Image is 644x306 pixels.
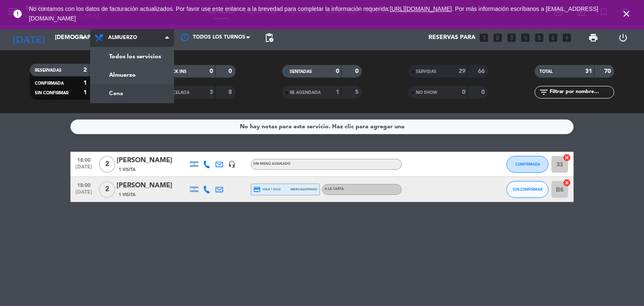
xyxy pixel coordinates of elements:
i: arrow_drop_down [78,33,88,43]
i: looks_two [492,32,503,43]
i: credit_card [253,186,261,193]
span: SIN CONFIRMAR [513,187,543,192]
i: add_box [561,32,572,43]
span: Sin menú asignado [253,162,291,166]
span: SIN CONFIRMAR [35,91,68,95]
span: print [588,33,598,43]
span: RE AGENDADA [290,91,321,95]
strong: 29 [459,68,465,74]
span: [DATE] [73,164,94,174]
strong: 31 [585,68,592,74]
span: SERVIDAS [416,70,436,74]
span: A LA CARTA [325,187,344,191]
strong: 1 [336,89,339,95]
strong: 5 [355,89,360,95]
span: mercadopago [291,187,317,192]
i: power_settings_new [618,33,628,43]
i: cancel [563,179,571,187]
span: 2 [99,156,115,173]
span: No contamos con los datos de facturación actualizados. Por favor use este enlance a la brevedad p... [29,5,598,22]
div: LOG OUT [608,25,638,50]
span: CONFIRMADA [515,162,540,166]
span: SENTADAS [290,70,312,74]
a: Almuerzo [91,66,174,84]
strong: 2 [83,67,87,73]
i: looks_5 [534,32,545,43]
span: visa * 5110 [253,186,280,193]
i: looks_4 [520,32,531,43]
i: close [621,9,631,19]
strong: 0 [355,68,360,74]
i: looks_6 [548,32,558,43]
span: 1 Visita [119,166,135,173]
span: 2 [99,181,115,198]
strong: 8 [229,89,234,95]
input: Filtrar por nombre... [549,88,614,97]
div: [PERSON_NAME] [117,180,188,191]
button: CONFIRMADA [506,156,548,173]
span: Almuerzo [108,35,137,41]
span: 18:00 [73,155,94,164]
strong: 70 [604,68,613,74]
span: CONFIRMADA [35,81,64,86]
strong: 3 [210,89,213,95]
a: Cena [91,84,174,103]
button: SIN CONFIRMAR [506,181,548,198]
strong: 1 [83,90,87,96]
i: error [13,9,23,19]
div: No hay notas para este servicio. Haz clic para agregar una [240,122,405,132]
a: . Por más información escríbanos a [EMAIL_ADDRESS][DOMAIN_NAME] [29,5,598,22]
strong: 0 [481,89,486,95]
span: RESERVADAS [35,68,62,73]
span: CANCELADA [164,91,190,95]
a: [URL][DOMAIN_NAME] [390,5,452,12]
span: NO SHOW [416,91,437,95]
strong: 0 [210,68,213,74]
i: headset_mic [228,161,236,168]
span: 18:00 [73,180,94,189]
i: filter_list [539,87,549,97]
strong: 0 [462,89,465,95]
span: CHECK INS [164,70,187,74]
i: looks_one [478,32,489,43]
span: pending_actions [264,33,274,43]
i: [DATE] [6,29,51,47]
strong: 1 [83,80,87,86]
a: Todos los servicios [91,47,174,66]
strong: 0 [229,68,234,74]
div: [PERSON_NAME] [117,155,188,166]
span: TOTAL [540,70,553,74]
span: [DATE] [73,189,94,199]
i: cancel [563,153,571,162]
strong: 0 [336,68,339,74]
i: looks_3 [506,32,517,43]
span: 1 Visita [119,192,135,198]
strong: 66 [478,68,486,74]
span: Reservas para [428,34,475,41]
